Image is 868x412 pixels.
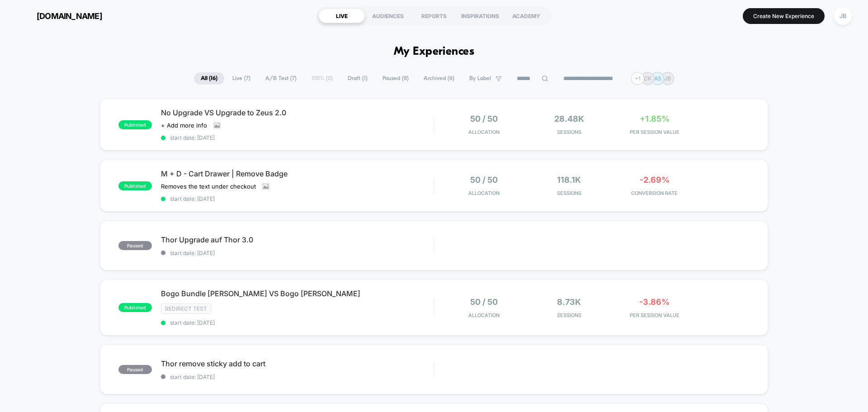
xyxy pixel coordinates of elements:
[470,114,498,123] span: 50 / 50
[161,122,207,129] span: + Add more info
[226,72,257,85] span: Live ( 7 )
[743,8,825,24] button: Create New Experience
[469,75,491,82] span: By Label
[14,9,105,23] button: [DOMAIN_NAME]
[161,235,434,244] span: Thor Upgrade auf Thor 3.0
[417,72,461,85] span: Archived ( 6 )
[259,72,303,85] span: A/B Test ( 7 )
[161,108,434,117] span: No Upgrade VS Upgrade to Zeus 2.0
[161,250,434,256] span: start date: [DATE]
[319,9,365,23] div: LIVE
[118,365,152,374] span: paused
[831,7,854,25] button: JB
[341,72,374,85] span: Draft ( 1 )
[161,195,434,202] span: start date: [DATE]
[468,190,500,196] span: Allocation
[664,75,671,82] p: JB
[529,312,610,318] span: Sessions
[631,72,644,85] div: + 1
[529,190,610,196] span: Sessions
[468,312,500,318] span: Allocation
[557,297,581,307] span: 8.73k
[557,175,581,185] span: 118.1k
[161,319,434,326] span: start date: [DATE]
[161,374,434,380] span: start date: [DATE]
[470,175,498,185] span: 50 / 50
[640,114,670,123] span: +1.85%
[614,312,695,318] span: PER SESSION VALUE
[614,129,695,135] span: PER SESSION VALUE
[503,9,549,23] div: ACADEMY
[468,129,500,135] span: Allocation
[834,7,852,25] div: JB
[161,183,256,190] span: Removes the text under checkout
[118,241,152,250] span: paused
[161,359,434,368] span: Thor remove sticky add to cart
[529,129,610,135] span: Sessions
[161,289,434,298] span: Bogo Bundle [PERSON_NAME] VS Bogo [PERSON_NAME]
[457,9,503,23] div: INSPIRATIONS
[118,120,152,129] span: published
[554,114,584,123] span: 28.48k
[470,297,498,307] span: 50 / 50
[161,303,211,314] span: Redirect Test
[161,134,434,141] span: start date: [DATE]
[394,45,475,58] h1: My Experiences
[411,9,457,23] div: REPORTS
[194,72,224,85] span: All ( 16 )
[365,9,411,23] div: AUDIENCES
[654,75,661,82] p: AS
[37,11,102,21] span: [DOMAIN_NAME]
[161,169,434,178] span: M + D - Cart Drawer | Remove Badge
[614,190,695,196] span: CONVERSION RATE
[639,297,670,307] span: -3.86%
[118,181,152,190] span: published
[118,303,152,312] span: published
[644,75,651,82] p: CK
[640,175,670,185] span: -2.69%
[376,72,415,85] span: Paused ( 8 )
